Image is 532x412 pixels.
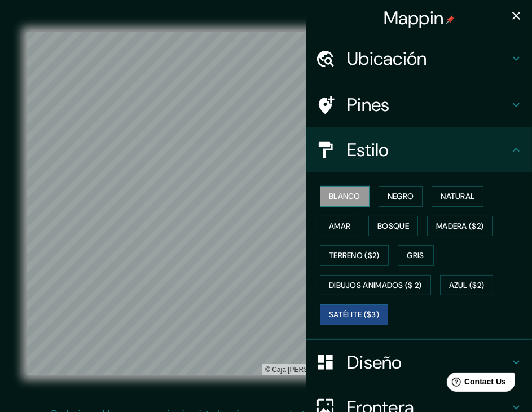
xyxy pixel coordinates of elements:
[388,189,414,203] font: Negro
[320,245,389,266] button: Terreno ($2)
[306,127,532,172] div: Estilo
[329,278,422,293] font: Dibujos animados ($ 2)
[329,189,360,203] font: Blanco
[320,186,370,207] button: Blanco
[432,368,520,400] iframe: Help widget launcher
[449,278,485,293] font: Azul ($2)
[320,216,359,237] button: Amar
[27,32,513,375] canvas: Mapa
[440,275,494,296] button: Azul ($2)
[427,216,493,237] button: Madera ($2)
[329,308,379,322] font: Satélite ($3)
[320,275,431,296] button: Dibujos animados ($ 2)
[398,245,434,266] button: Gris
[306,340,532,385] div: Diseño
[265,366,344,374] a: Caja de mapa
[446,15,455,24] img: pin-icon.png
[347,47,509,70] h4: Ubicación
[432,186,483,207] button: Natural
[347,94,509,116] h4: Pines
[329,249,380,263] font: Terreno ($2)
[329,219,350,233] font: Amar
[379,186,423,207] button: Negro
[306,82,532,127] div: Pines
[384,6,444,30] font: Mappin
[347,139,509,161] h4: Estilo
[306,36,532,81] div: Ubicación
[368,216,418,237] button: Bosque
[347,351,509,374] h4: Diseño
[320,304,388,325] button: Satélite ($3)
[441,189,474,203] font: Natural
[377,219,409,233] font: Bosque
[436,219,483,233] font: Madera ($2)
[407,249,424,263] font: Gris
